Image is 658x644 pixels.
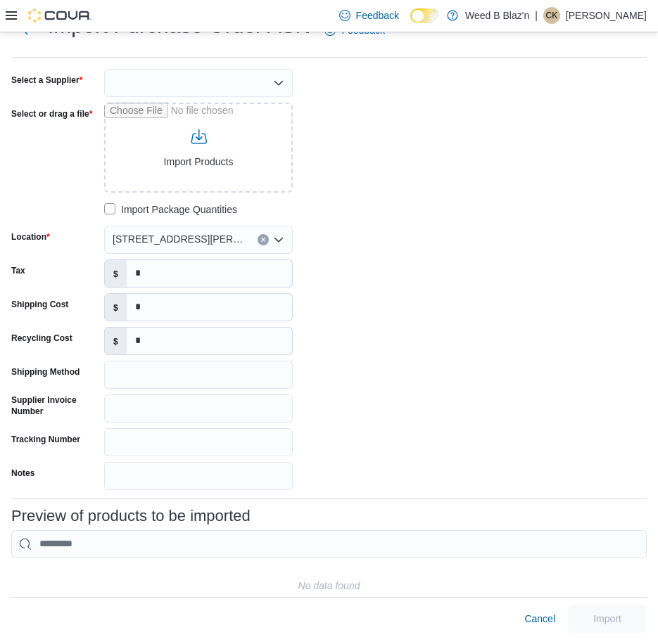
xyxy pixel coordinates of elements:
[105,328,127,354] label: $
[356,8,399,22] span: Feedback
[273,77,284,89] button: Open list of options
[11,231,50,243] label: Location
[105,294,127,321] label: $
[11,75,82,86] label: Select a Supplier
[28,8,91,22] img: Cova
[524,612,555,626] span: Cancel
[105,260,127,287] label: $
[11,468,34,479] label: Notes
[593,612,621,626] span: Import
[410,8,440,23] input: Dark Mode
[11,394,99,417] label: Supplier Invoice Number
[11,530,647,558] input: This is a search bar. As you type, the results lower in the page will automatically filter.
[11,508,251,524] h3: Preview of products to be imported
[104,201,237,218] label: Import Package Quantities
[11,366,80,378] label: Shipping Method
[104,103,293,193] input: Use aria labels when no actual label is in use
[298,577,360,594] div: No data found
[11,434,80,445] label: Tracking Number
[113,231,243,247] span: [STREET_ADDRESS][PERSON_NAME]
[465,7,529,24] p: Weed B Blaz'n
[410,23,411,24] span: Dark Mode
[11,265,25,276] label: Tax
[258,234,269,245] button: Clear input
[519,605,561,633] button: Cancel
[334,1,405,30] a: Feedback
[543,7,560,24] div: Crystal Kuranyi
[273,234,284,245] button: Open list of options
[11,299,68,310] label: Shipping Cost
[566,7,647,24] p: [PERSON_NAME]
[11,333,72,344] label: Recycling Cost
[568,605,647,633] button: Import
[11,108,92,120] label: Select or drag a file
[535,7,538,24] p: |
[546,7,558,24] span: CK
